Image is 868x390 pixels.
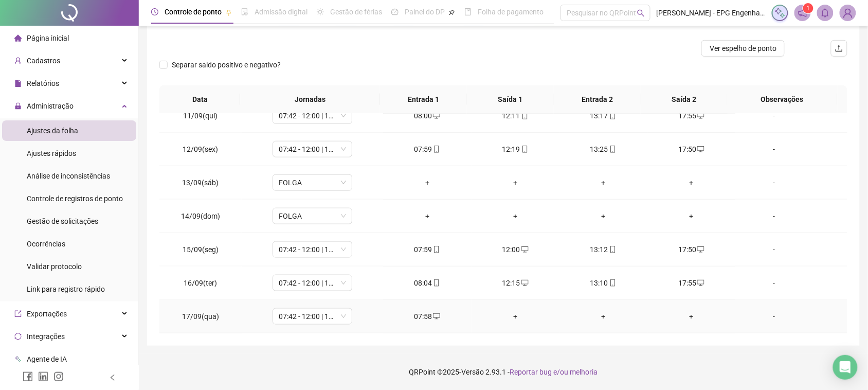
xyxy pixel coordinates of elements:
[23,371,33,382] span: facebook
[480,277,551,289] div: 12:15
[657,7,766,19] span: [PERSON_NAME] - EPG Engenharia e Construções Ltda
[464,8,472,15] span: book
[840,5,856,21] img: 85753
[226,9,232,15] span: pushpin
[744,311,804,322] div: -
[467,85,554,114] th: Saída 1
[835,44,843,52] span: upload
[432,246,440,253] span: mobile
[14,80,22,87] span: file
[478,8,544,16] span: Folha de pagamento
[641,85,728,114] th: Saída 2
[405,8,445,16] span: Painel do DP
[183,145,218,153] span: 12/09(sex)
[696,246,704,253] span: desktop
[184,279,217,287] span: 16/09(ter)
[279,242,346,257] span: 07:42 - 12:00 | 13:30 - 18:00
[432,146,440,153] span: mobile
[568,110,639,121] div: 13:17
[510,368,598,376] span: Reportar bug e/ou melhoria
[27,285,105,293] span: Link para registro rápido
[744,177,804,188] div: -
[701,40,785,57] button: Ver espelho de ponto
[480,210,551,222] div: +
[159,85,240,114] th: Data
[391,210,463,222] div: +
[568,144,639,155] div: 13:25
[656,144,727,155] div: 17:50
[27,194,123,203] span: Controle de registros de ponto
[182,179,219,187] span: 13/09(sáb)
[279,208,346,224] span: FOLGA
[14,102,22,110] span: lock
[181,212,220,220] span: 14/09(dom)
[568,277,639,289] div: 13:10
[480,311,551,322] div: +
[735,94,829,105] span: Observações
[279,275,346,291] span: 07:42 - 12:00 | 13:30 - 18:00
[391,110,463,121] div: 08:00
[391,244,463,255] div: 07:59
[27,310,67,318] span: Exportações
[432,112,440,119] span: desktop
[14,57,22,64] span: user-add
[27,34,69,42] span: Página inicial
[608,112,617,119] span: mobile
[27,79,59,87] span: Relatórios
[806,5,810,12] span: 1
[774,7,786,19] img: sparkle-icon.fc2bf0ac1784a2077858766a79e2daf3.svg
[568,210,639,222] div: +
[656,210,727,222] div: +
[744,210,804,222] div: -
[520,246,529,253] span: desktop
[109,374,116,381] span: left
[520,112,529,119] span: mobile
[833,355,858,380] div: Open Intercom Messenger
[27,57,60,65] span: Cadastros
[14,333,22,340] span: sync
[317,8,324,15] span: sun
[480,144,551,155] div: 12:19
[432,279,440,287] span: mobile
[568,177,639,188] div: +
[462,368,484,376] span: Versão
[696,112,704,119] span: desktop
[139,354,868,390] footer: QRPoint © 2025 - 2.93.1 -
[520,146,529,153] span: mobile
[391,177,463,188] div: +
[165,8,222,16] span: Controle de ponto
[696,146,704,153] span: desktop
[380,85,467,114] th: Entrada 1
[568,244,639,255] div: 13:12
[520,279,529,287] span: desktop
[710,43,776,54] span: Ver espelho de ponto
[27,149,76,157] span: Ajustes rápidos
[27,355,67,363] span: Agente de IA
[183,112,218,120] span: 11/09(qui)
[744,277,804,289] div: -
[391,311,463,322] div: 07:58
[656,177,727,188] div: +
[656,311,727,322] div: +
[279,108,346,123] span: 07:42 - 12:00 | 13:30 - 18:00
[803,3,813,13] sup: 1
[608,146,617,153] span: mobile
[27,332,65,341] span: Integrações
[182,312,219,321] span: 17/09(qua)
[38,371,48,382] span: linkedin
[279,309,346,324] span: 07:42 - 12:00 | 13:30 - 18:00
[391,144,463,155] div: 07:59
[240,85,380,114] th: Jornadas
[480,177,551,188] div: +
[14,310,22,317] span: export
[821,8,830,17] span: bell
[608,246,617,253] span: mobile
[656,244,727,255] div: 17:50
[27,240,65,248] span: Ocorrências
[798,8,807,17] span: notification
[27,102,74,110] span: Administração
[449,9,455,15] span: pushpin
[183,245,219,254] span: 15/09(seg)
[168,59,285,70] span: Separar saldo positivo e negativo?
[432,313,440,320] span: desktop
